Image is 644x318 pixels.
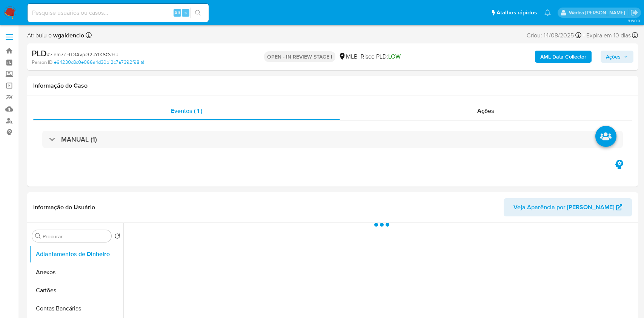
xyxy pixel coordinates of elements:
span: Atalhos rápidos [496,9,537,17]
a: e64230c8c0e066a4d30b12c7a7392f98 [54,59,144,66]
span: LOW [388,52,401,61]
span: Alt [174,9,180,16]
input: Procurar [43,233,108,240]
span: s [184,9,187,16]
div: MANUAL (1) [42,131,623,148]
b: Person ID [32,59,52,66]
b: PLD [32,47,47,59]
span: Veja Aparência por [PERSON_NAME] [513,198,614,216]
span: Eventos ( 1 ) [171,107,202,115]
span: - [583,30,585,40]
a: Sair [630,9,638,17]
span: Ações [606,51,621,63]
b: wgaldencio [52,31,84,40]
h1: Informação do Usuário [33,204,95,211]
span: Expira em 10 dias [586,31,631,40]
button: Cartões [29,281,123,299]
button: AML Data Collector [535,51,592,63]
b: AML Data Collector [540,51,586,63]
span: # 7lem7ZHT3Avpi32bYtKSCvHb [47,51,118,58]
button: Ações [601,51,633,63]
input: Pesquise usuários ou casos... [28,8,209,18]
h1: Informação do Caso [33,82,632,90]
div: MLB [338,52,358,61]
span: Ações [477,107,494,115]
h3: MANUAL (1) [61,135,97,144]
button: Procurar [35,233,41,239]
p: werica.jgaldencio@mercadolivre.com [569,9,628,16]
button: Contas Bancárias [29,299,123,318]
span: Risco PLD: [361,52,401,61]
a: Notificações [544,9,551,16]
div: Criou: 14/08/2025 [527,30,581,40]
span: Atribuiu o [27,31,84,40]
button: Retornar ao pedido padrão [114,233,120,241]
button: Veja Aparência por [PERSON_NAME] [504,198,632,216]
button: Adiantamentos de Dinheiro [29,245,123,263]
button: Anexos [29,263,123,281]
p: OPEN - IN REVIEW STAGE I [264,51,335,62]
button: search-icon [190,8,206,18]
